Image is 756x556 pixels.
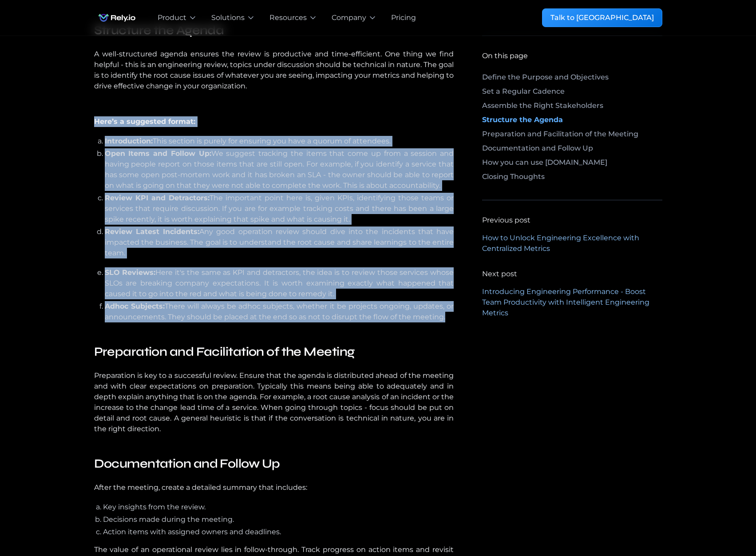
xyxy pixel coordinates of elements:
a: Define the Purpose and Objectives [482,72,662,86]
a: How you can use [DOMAIN_NAME] [482,157,662,171]
div: Resources [269,12,307,23]
a: Set a Regular Cadence [482,86,662,100]
li: Action items with assigned owners and deadlines. [103,527,454,537]
p: ‍ [94,99,454,109]
strong: Here’s a suggested format: [94,117,195,126]
li: Key insights from the review. [103,502,454,512]
strong: Review Latest Incidents: [105,227,200,236]
div: Solutions [211,12,245,23]
p: Preparation is key to a successful review. Ensure that the agenda is distributed ahead of the mee... [94,370,454,434]
a: Preparation and Facilitation of the Meeting [482,129,662,143]
img: Rely.io logo [94,9,140,27]
strong: Review KPI and Detractors: [105,194,210,202]
li: The important point here is, given KPIs, identifying those teams or services that require discuss... [105,193,454,225]
strong: SLO Reviews: [105,268,156,277]
li: Decisions made during the meeting. [103,514,454,525]
a: Pricing [391,12,416,23]
p: A well-structured agenda ensures the review is productive and time-efficient. One thing we find h... [94,49,454,91]
div: Previous post [482,215,530,226]
li: We suggest tracking the items that come up from a session and having people report on those items... [105,148,454,191]
li: Any good operation review should dive into the incidents that have impacted the business. The goa... [105,226,454,258]
li: ‍ There will always be adhoc subjects, whether it be projects ongoing, updates, or announcements.... [105,301,454,322]
a: How to Unlock Engineering Excellence with Centralized Metrics [482,233,662,254]
h4: Documentation and Follow Up [94,456,454,472]
a: Documentation and Follow Up [482,143,662,157]
div: Company [332,12,366,23]
li: Here it's the same as KPI and detractors, the idea is to review those services whose SLOs are bre... [105,267,454,299]
a: Assemble the Right Stakeholders [482,100,662,115]
strong: Introduction: [105,137,153,145]
div: Next post [482,269,517,279]
li: ‍ This section is purely for ensuring you have a quorum of attendees. [105,136,454,147]
p: After the meeting, create a detailed summary that includes: [94,482,454,493]
div: Talk to [GEOGRAPHIC_DATA] [550,12,654,23]
strong: Adhoc Subjects: [105,302,165,310]
div: Product [158,12,186,23]
a: Closing Thoughts [482,171,662,186]
h4: Preparation and Facilitation of the Meeting [94,344,454,360]
strong: Open Items and Follow Up: [105,149,211,158]
a: Talk to [GEOGRAPHIC_DATA] [542,8,662,27]
a: Structure the Agenda [482,115,662,129]
iframe: Chatbot [697,497,744,544]
a: home [94,9,140,27]
div: On this page [482,51,528,61]
a: Introducing Engineering Performance - Boost Team Productivity with Intelligent Engineering Metrics [482,286,662,318]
